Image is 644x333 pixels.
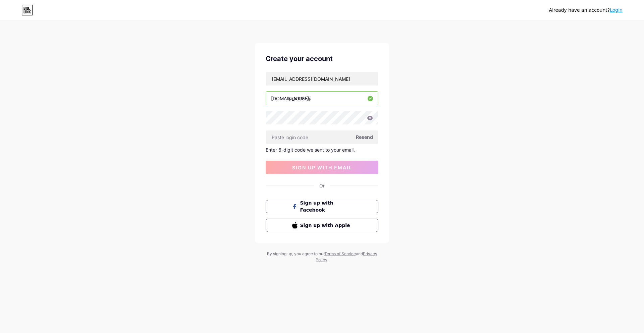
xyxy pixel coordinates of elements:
[319,182,325,189] div: Or
[300,222,352,229] span: Sign up with Apple
[271,95,311,102] div: [DOMAIN_NAME]/
[610,7,623,13] a: Login
[266,72,378,86] input: Email
[324,251,356,256] a: Terms of Service
[356,133,373,141] span: Resend
[265,251,379,263] div: By signing up, you agree to our and .
[266,130,378,144] input: Paste login code
[266,147,378,153] div: Enter 6-digit code we sent to your email.
[266,54,378,64] div: Create your account
[292,165,352,170] span: sign up with email
[300,200,352,214] span: Sign up with Facebook
[266,219,378,232] button: Sign up with Apple
[549,7,623,14] div: Already have an account?
[266,92,378,105] input: username
[266,161,378,174] button: sign up with email
[266,200,378,213] button: Sign up with Facebook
